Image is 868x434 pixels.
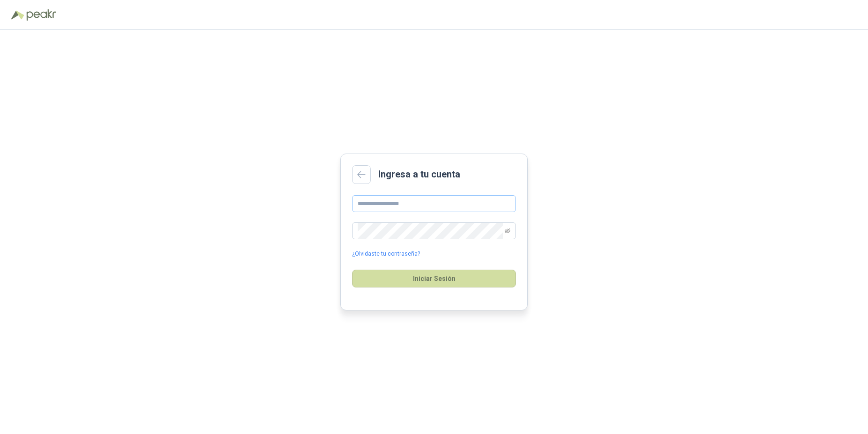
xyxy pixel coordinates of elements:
button: Iniciar Sesión [352,270,516,287]
img: Logo [11,10,24,20]
a: ¿Olvidaste tu contraseña? [352,250,420,258]
img: Peakr [26,9,56,21]
h2: Ingresa a tu cuenta [378,167,460,182]
span: eye-invisible [505,228,510,234]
